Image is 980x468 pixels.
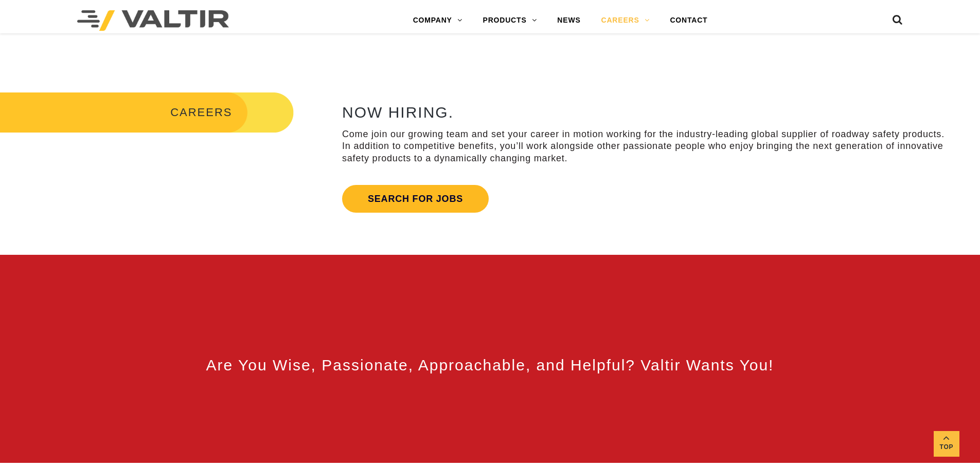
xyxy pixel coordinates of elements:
[591,10,660,31] a: CAREERS
[342,104,952,121] h2: NOW HIRING.
[660,10,718,31] a: CONTACT
[403,10,473,31] a: COMPANY
[934,441,959,453] span: Top
[547,10,591,31] a: NEWS
[206,357,774,373] span: Are You Wise, Passionate, Approachable, and Helpful? Valtir Wants You!
[77,10,229,31] img: Valtir
[934,431,959,457] a: Top
[342,185,489,213] a: Search for jobs
[342,128,952,164] p: Come join our growing team and set your career in motion working for the industry-leading global ...
[473,10,547,31] a: PRODUCTS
